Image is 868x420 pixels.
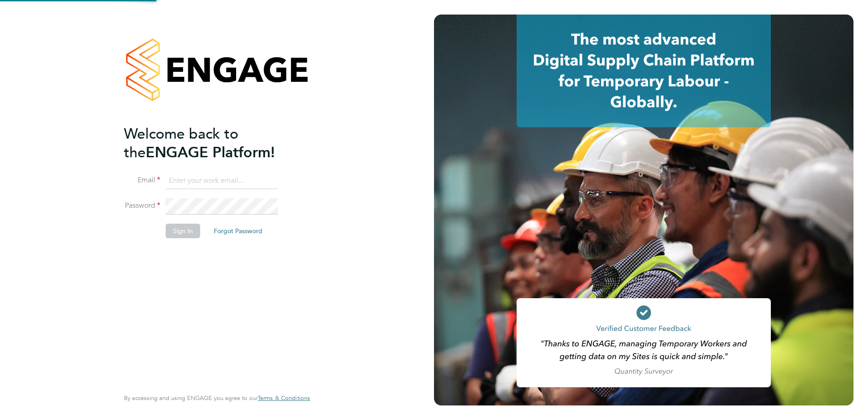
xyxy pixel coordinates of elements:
a: Terms & Conditions [258,395,310,402]
span: Welcome back to the [124,125,238,161]
label: Password [124,201,160,210]
h2: ENGAGE Platform! [124,125,301,162]
input: Enter your work email... [166,173,278,189]
label: Email [124,175,160,185]
span: By accessing and using ENGAGE you agree to our [124,394,310,402]
button: Sign In [166,224,200,238]
button: Forgot Password [207,224,270,238]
